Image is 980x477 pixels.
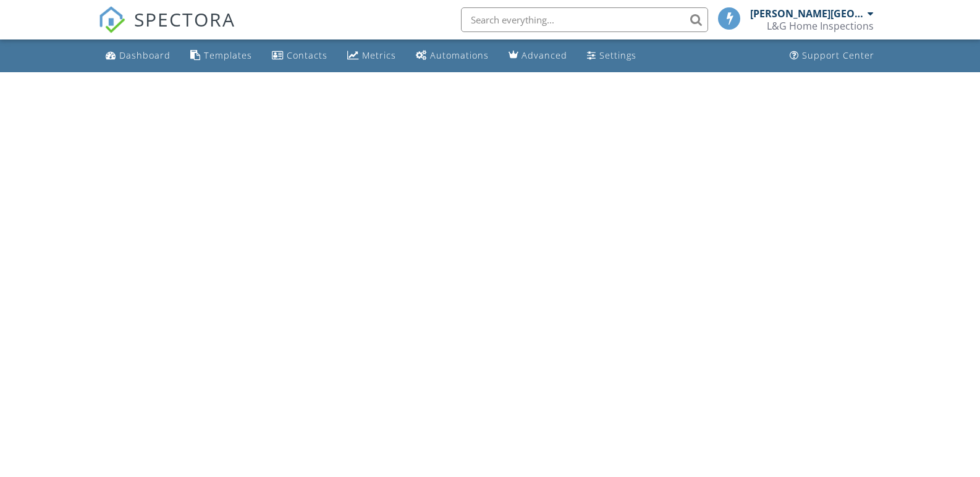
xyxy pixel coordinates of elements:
[582,44,641,67] a: Settings
[267,44,332,67] a: Contacts
[342,44,401,67] a: Metrics
[430,49,489,61] div: Automations
[287,49,327,61] div: Contacts
[98,17,235,43] a: SPECTORA
[750,7,864,20] div: [PERSON_NAME][GEOGRAPHIC_DATA]
[411,44,494,67] a: Automations (Basic)
[504,44,572,67] a: Advanced
[362,49,396,61] div: Metrics
[461,7,708,32] input: Search everything...
[802,49,874,61] div: Support Center
[785,44,879,67] a: Support Center
[98,6,125,33] img: The Best Home Inspection Software - Spectora
[522,49,567,61] div: Advanced
[767,20,874,32] div: L&G Home Inspections
[134,6,235,32] span: SPECTORA
[119,49,171,61] div: Dashboard
[101,44,175,67] a: Dashboard
[185,44,257,67] a: Templates
[204,49,252,61] div: Templates
[599,49,636,61] div: Settings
